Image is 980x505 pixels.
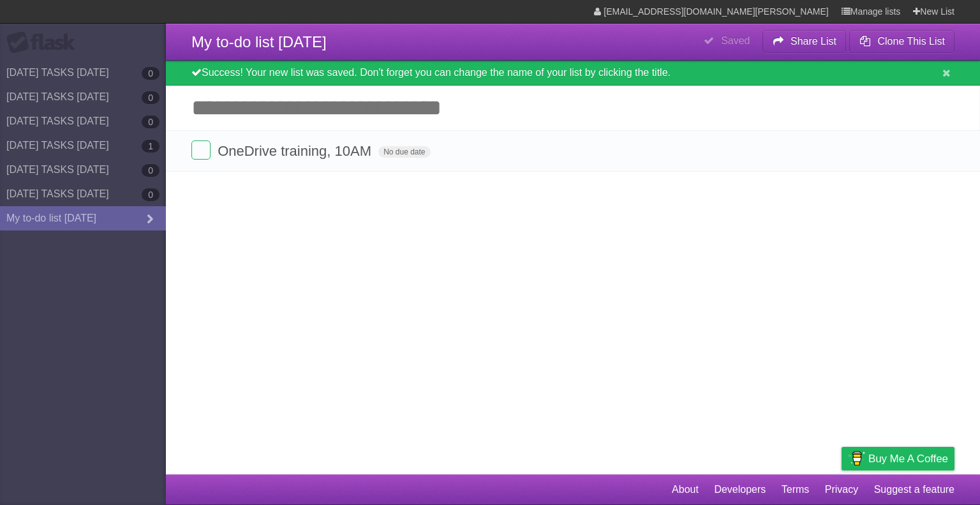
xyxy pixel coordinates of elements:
[166,61,980,86] div: Success! Your new list was saved. Don't forget you can change the name of your list by clicking t...
[672,478,699,502] a: About
[877,36,945,47] b: Clone This List
[762,30,847,53] button: Share List
[142,91,160,104] b: 0
[791,36,836,47] b: Share List
[218,143,375,159] span: OneDrive training, 10AM
[142,164,160,177] b: 0
[849,30,954,53] button: Clone This List
[782,478,810,502] a: Terms
[142,188,160,201] b: 0
[191,140,211,160] label: Done
[191,33,327,50] span: My to-do list [DATE]
[874,478,954,502] a: Suggest a feature
[714,478,766,502] a: Developers
[721,35,750,46] b: Saved
[842,447,954,471] a: Buy me a coffee
[868,448,948,470] span: Buy me a coffee
[6,31,83,54] div: Flask
[378,146,430,158] span: No due date
[142,116,160,128] b: 0
[142,140,160,153] b: 1
[825,478,858,502] a: Privacy
[142,67,160,80] b: 0
[848,448,865,469] img: Buy me a coffee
